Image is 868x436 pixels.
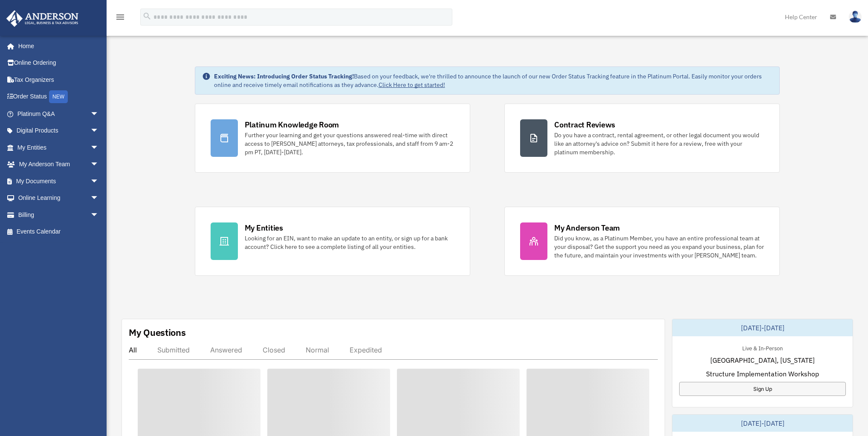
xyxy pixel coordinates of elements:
div: My Anderson Team [554,222,620,233]
a: Online Ordering [6,55,112,72]
div: Platinum Knowledge Room [245,119,339,130]
div: [DATE]-[DATE] [672,319,853,336]
div: [DATE]-[DATE] [672,415,853,432]
span: arrow_drop_down [90,156,107,173]
i: search [142,12,152,21]
div: Looking for an EIN, want to make an update to an entity, or sign up for a bank account? Click her... [245,234,454,251]
a: My Anderson Team Did you know, as a Platinum Member, you have an entire professional team at your... [504,207,780,276]
a: menu [115,15,125,22]
div: Expedited [350,346,382,354]
span: arrow_drop_down [90,206,107,224]
div: NEW [49,90,68,103]
a: Billingarrow_drop_down [6,206,112,223]
img: User Pic [849,11,862,23]
i: menu [115,12,125,22]
a: Online Learningarrow_drop_down [6,190,112,207]
a: My Entitiesarrow_drop_down [6,139,112,156]
a: My Anderson Teamarrow_drop_down [6,156,112,173]
div: Do you have a contract, rental agreement, or other legal document you would like an attorney's ad... [554,131,764,156]
a: Sign Up [679,382,846,396]
div: Submitted [157,346,190,354]
span: arrow_drop_down [90,190,107,207]
div: Contract Reviews [554,119,615,130]
a: Home [6,38,107,55]
div: Live & In-Person [735,343,790,352]
a: Digital Productsarrow_drop_down [6,122,112,139]
div: Answered [210,346,242,354]
a: My Entities Looking for an EIN, want to make an update to an entity, or sign up for a bank accoun... [195,207,470,276]
div: My Entities [245,222,283,233]
span: arrow_drop_down [90,122,107,140]
img: Anderson Advisors Platinum Portal [4,10,81,27]
div: Based on your feedback, we're thrilled to announce the launch of our new Order Status Tracking fe... [214,72,773,89]
span: arrow_drop_down [90,173,107,190]
a: Click Here to get started! [379,81,445,89]
span: [GEOGRAPHIC_DATA], [US_STATE] [710,355,815,365]
div: Further your learning and get your questions answered real-time with direct access to [PERSON_NAM... [245,131,454,156]
span: arrow_drop_down [90,139,107,156]
span: arrow_drop_down [90,105,107,123]
div: Did you know, as a Platinum Member, you have an entire professional team at your disposal? Get th... [554,234,764,260]
a: Platinum Q&Aarrow_drop_down [6,105,112,122]
div: Normal [306,346,329,354]
div: My Questions [129,326,186,339]
a: Order StatusNEW [6,88,112,106]
a: Contract Reviews Do you have a contract, rental agreement, or other legal document you would like... [504,104,780,173]
span: Structure Implementation Workshop [706,369,819,379]
a: My Documentsarrow_drop_down [6,173,112,190]
a: Platinum Knowledge Room Further your learning and get your questions answered real-time with dire... [195,104,470,173]
div: Closed [263,346,285,354]
div: All [129,346,137,354]
a: Tax Organizers [6,71,112,88]
strong: Exciting News: Introducing Order Status Tracking! [214,72,354,80]
a: Events Calendar [6,223,112,240]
